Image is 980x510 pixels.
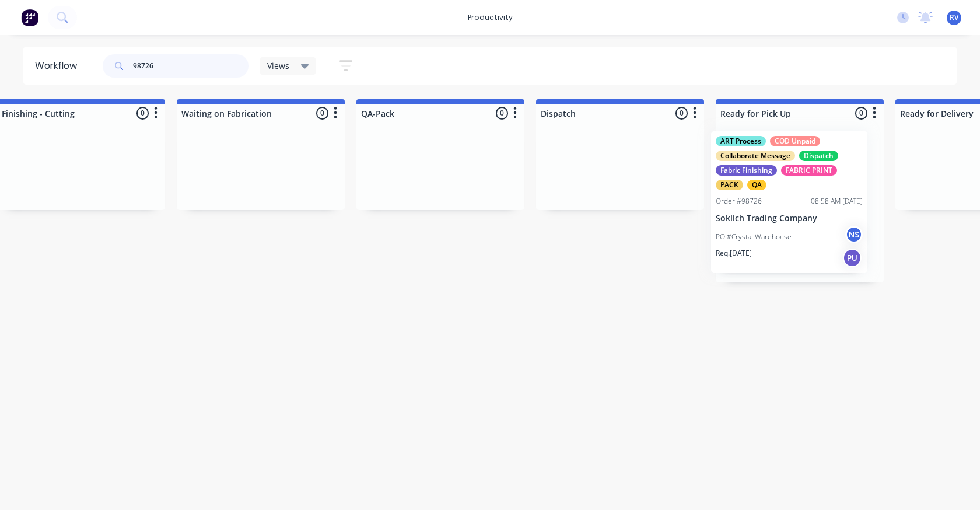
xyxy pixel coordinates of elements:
input: Search for orders... [133,54,249,78]
div: productivity [462,9,519,26]
img: Factory [21,9,38,26]
span: RV [950,12,958,23]
div: Workflow [35,59,83,73]
span: Views [267,60,289,72]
